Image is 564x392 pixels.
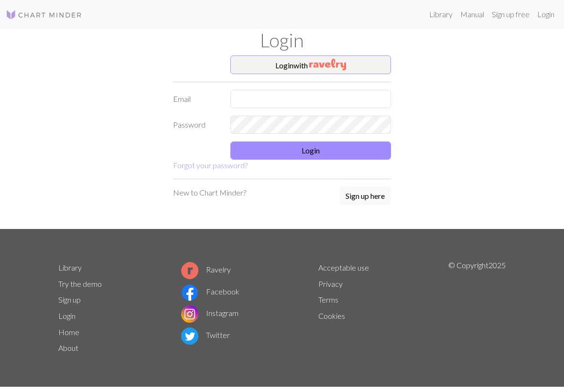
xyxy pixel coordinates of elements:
[488,5,533,24] a: Sign up free
[425,5,456,24] a: Library
[181,308,239,317] a: Instagram
[181,265,231,274] a: Ravelry
[167,90,225,108] label: Email
[230,55,391,75] button: Loginwith
[448,260,506,356] p: © Copyright 2025
[173,161,248,170] a: Forgot your password?
[318,279,343,288] a: Privacy
[181,330,230,339] a: Twitter
[53,29,511,52] h1: Login
[456,5,488,24] a: Manual
[58,295,81,304] a: Sign up
[318,311,345,320] a: Cookies
[6,9,82,21] img: Logo
[58,279,102,288] a: Try the demo
[339,187,391,205] button: Sign up here
[181,327,198,345] img: Twitter logo
[318,295,338,304] a: Terms
[318,263,369,272] a: Acceptable use
[173,187,246,198] p: New to Chart Minder?
[58,343,78,352] a: About
[181,305,198,323] img: Instagram logo
[533,5,558,24] a: Login
[58,263,82,272] a: Library
[339,187,391,206] a: Sign up here
[58,311,76,320] a: Login
[58,327,79,337] a: Home
[167,116,225,134] label: Password
[309,59,346,70] img: Ravelry
[230,142,391,160] button: Login
[181,262,198,279] img: Ravelry logo
[181,284,198,301] img: Facebook logo
[181,287,239,296] a: Facebook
